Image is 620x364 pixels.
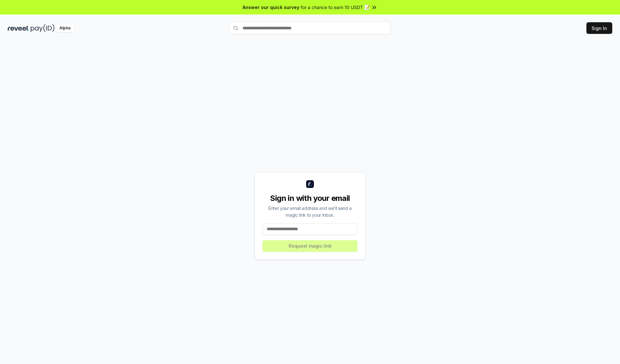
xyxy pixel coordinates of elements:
span: for a chance to earn 10 USDT 📝 [301,4,370,11]
div: Enter your email address and we’ll send a magic link to your inbox. [263,205,357,218]
div: Alpha [56,24,74,32]
img: logo_small [306,180,314,188]
button: Sign In [586,22,612,34]
img: pay_id [31,24,55,32]
div: Sign in with your email [263,193,357,203]
img: reveel_dark [8,24,29,32]
span: Answer our quick survey [243,4,299,11]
